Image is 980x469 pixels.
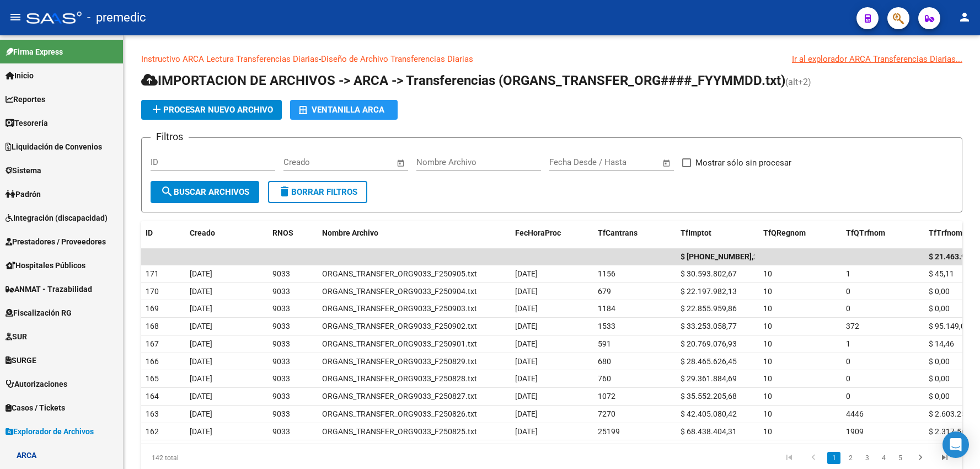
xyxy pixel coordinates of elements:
[160,187,249,197] span: Buscar Archivos
[272,392,290,401] span: 9033
[763,228,806,237] span: TfQRegnom
[859,449,875,467] li: page 3
[958,10,971,24] mat-icon: person
[6,236,106,248] span: Prestadores / Proveedores
[929,322,970,331] span: $ 95.149,09
[6,307,72,319] span: Fiscalización RG
[6,188,41,200] span: Padrón
[190,287,212,296] span: [DATE]
[146,339,159,348] span: 167
[6,331,27,343] span: SUR
[759,221,842,245] datatable-header-cell: TfQRegnom
[763,304,772,313] span: 10
[763,322,772,331] span: 10
[934,452,955,464] a: go to last page
[763,269,772,278] span: 10
[395,157,408,169] button: Open calendar
[146,287,159,296] span: 170
[681,374,737,383] span: $ 29.361.884,69
[272,374,290,383] span: 9033
[6,259,85,271] span: Hospitales Públicos
[598,374,611,383] span: 760
[190,427,212,436] span: [DATE]
[6,283,92,295] span: ANMAT - Trazabilidad
[322,287,477,296] span: ORGANS_TRANSFER_ORG9033_F250904.txt
[942,431,969,458] div: Open Intercom Messenger
[146,269,159,278] span: 171
[299,100,389,120] div: Ventanilla ARCA
[598,269,615,278] span: 1156
[146,427,159,436] span: 162
[929,287,950,296] span: $ 0,00
[87,6,146,30] span: - premedic
[779,452,800,464] a: go to first page
[844,452,857,464] a: 2
[6,425,94,438] span: Explorador de Archivos
[892,449,908,467] li: page 5
[681,252,762,261] span: $ 29.127.613.497,26
[511,221,593,245] datatable-header-cell: FecHoraProc
[681,409,737,418] span: $ 42.405.080,42
[676,221,759,245] datatable-header-cell: TfImptot
[515,287,538,296] span: [DATE]
[318,221,511,245] datatable-header-cell: Nombre Archivo
[190,374,212,383] span: [DATE]
[604,157,657,167] input: Fecha fin
[160,185,174,198] mat-icon: search
[146,357,159,366] span: 166
[272,357,290,366] span: 9033
[846,392,850,401] span: 0
[515,339,538,348] span: [DATE]
[190,392,212,401] span: [DATE]
[6,354,36,366] span: SURGE
[272,304,290,313] span: 9033
[893,452,907,464] a: 5
[763,357,772,366] span: 10
[877,452,890,464] a: 4
[515,374,538,383] span: [DATE]
[322,409,477,418] span: ORGANS_TRANSFER_ORG9033_F250826.txt
[185,221,268,245] datatable-header-cell: Creado
[929,392,950,401] span: $ 0,00
[268,181,367,203] button: Borrar Filtros
[515,304,538,313] span: [DATE]
[593,221,676,245] datatable-header-cell: TfCantrans
[272,339,290,348] span: 9033
[321,54,473,64] a: Diseño de Archivo Transferencias Diarias
[322,322,477,331] span: ORGANS_TRANSFER_ORG9033_F250902.txt
[146,374,159,383] span: 165
[598,357,611,366] span: 680
[322,339,477,348] span: ORGANS_TRANSFER_ORG9033_F250901.txt
[272,322,290,331] span: 9033
[598,392,615,401] span: 1072
[146,392,159,401] span: 164
[322,427,477,436] span: ORGANS_TRANSFER_ORG9033_F250825.txt
[278,187,357,197] span: Borrar Filtros
[141,53,962,65] p: -
[846,269,850,278] span: 1
[681,287,737,296] span: $ 22.197.982,13
[150,105,273,115] span: Procesar nuevo archivo
[803,452,824,464] a: go to previous page
[860,452,874,464] a: 3
[598,339,611,348] span: 591
[272,427,290,436] span: 9033
[763,339,772,348] span: 10
[515,269,538,278] span: [DATE]
[598,427,620,436] span: 25199
[190,322,212,331] span: [DATE]
[146,228,153,237] span: ID
[763,392,772,401] span: 10
[763,409,772,418] span: 10
[598,287,611,296] span: 679
[190,357,212,366] span: [DATE]
[549,157,594,167] input: Fecha inicio
[929,339,954,348] span: $ 14,46
[846,322,859,331] span: 372
[681,269,737,278] span: $ 30.593.802,67
[846,304,850,313] span: 0
[846,357,850,366] span: 0
[338,157,392,167] input: Fecha fin
[681,339,737,348] span: $ 20.769.076,93
[846,339,850,348] span: 1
